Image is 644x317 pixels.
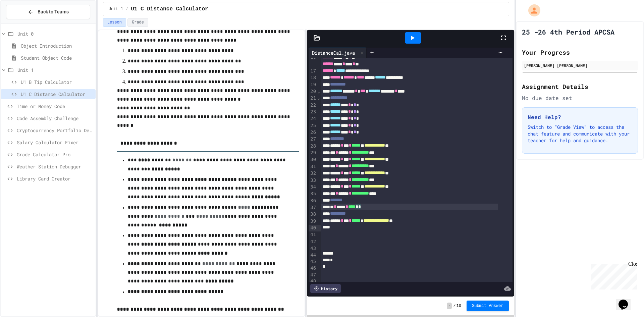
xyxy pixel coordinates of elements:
[103,18,126,27] button: Lesson
[317,89,320,94] span: Fold line
[127,18,148,27] button: Grade
[522,48,638,57] h2: Your Progress
[309,239,317,245] div: 42
[309,82,317,88] div: 19
[17,115,93,122] span: Code Assembly Challenge
[17,66,93,73] span: Unit 1
[522,82,638,91] h2: Assignment Details
[309,258,317,265] div: 45
[21,42,93,49] span: Object Introduction
[309,136,317,143] div: 27
[3,3,46,43] div: Chat with us now!Close
[310,284,341,293] div: History
[309,129,317,136] div: 26
[126,6,128,12] span: /
[524,62,636,68] div: [PERSON_NAME] [PERSON_NAME]
[17,175,93,182] span: Library Card Creator
[309,68,317,74] div: 17
[309,184,317,191] div: 34
[309,198,317,204] div: 36
[109,6,123,12] span: Unit 1
[21,54,93,61] span: Student Object Code
[309,272,317,278] div: 47
[309,150,317,156] div: 29
[17,163,93,170] span: Weather Station Debugger
[309,109,317,115] div: 23
[453,303,455,309] span: /
[309,231,317,238] div: 41
[309,225,317,231] div: 40
[309,163,317,170] div: 31
[309,102,317,109] div: 22
[309,265,317,272] div: 46
[309,218,317,225] div: 39
[588,261,637,289] iframe: chat widget
[309,170,317,177] div: 32
[521,3,542,18] div: My Account
[309,88,317,95] div: 20
[17,139,93,146] span: Salary Calculator Fixer
[309,191,317,197] div: 35
[17,30,93,37] span: Unit 0
[309,252,317,259] div: 44
[21,78,93,86] span: U1 B Tip Calculator
[528,124,632,144] p: Switch to "Grade View" to access the chat feature and communicate with your teacher for help and ...
[309,156,317,163] div: 30
[21,91,93,98] span: U1 C Distance Calculator
[309,143,317,150] div: 28
[309,115,317,122] div: 24
[457,303,461,309] span: 10
[131,5,208,13] span: U1 C Distance Calculator
[522,94,638,102] div: No due date set
[309,278,317,285] div: 48
[309,54,317,68] div: 16
[17,127,93,134] span: Cryptocurrency Portfolio Debugger
[616,290,637,310] iframe: chat widget
[528,113,632,121] h3: Need Help?
[309,49,358,56] div: DistanceCal.java
[522,27,614,37] h1: 25 -26 4th Period APCSA
[472,303,503,309] span: Submit Answer
[309,204,317,211] div: 37
[467,301,509,311] button: Submit Answer
[309,211,317,218] div: 38
[309,74,317,81] div: 18
[309,95,317,102] div: 21
[309,48,367,58] div: DistanceCal.java
[17,151,93,158] span: Grade Calculator Pro
[309,177,317,184] div: 33
[309,245,317,252] div: 43
[38,8,69,15] span: Back to Teams
[317,95,320,101] span: Fold line
[309,122,317,129] div: 25
[17,103,93,110] span: Time or Money Code
[447,303,452,309] span: -
[6,5,90,19] button: Back to Teams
